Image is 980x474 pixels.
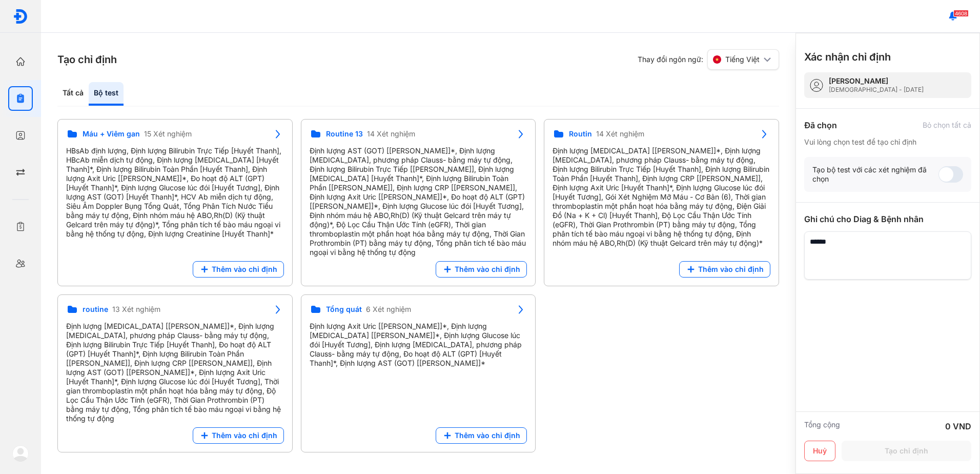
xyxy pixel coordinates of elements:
[638,49,779,70] div: Thay đổi ngôn ngữ:
[829,76,924,86] div: [PERSON_NAME]
[57,52,117,67] h3: Tạo chỉ định
[89,82,124,106] div: Bộ test
[804,213,971,225] div: Ghi chú cho Diag & Bệnh nhân
[83,305,108,314] span: routine
[436,427,527,444] button: Thêm vào chỉ định
[310,322,527,368] div: Định lượng Axit Uric [[PERSON_NAME]]*, Định lượng [MEDICAL_DATA] [[PERSON_NAME]]*, Định lượng Glu...
[923,121,971,130] div: Bỏ chọn tất cả
[193,427,284,444] button: Thêm vào chỉ định
[310,146,527,257] div: Định lượng AST (GOT) [[PERSON_NAME]]*, Định lượng [MEDICAL_DATA], phương pháp Clauss- bằng máy tự...
[569,129,592,139] span: Routin
[455,265,520,274] span: Thêm vào chỉ định
[725,55,760,64] span: Tiếng Việt
[804,119,837,131] div: Đã chọn
[212,265,277,274] span: Thêm vào chỉ định
[804,50,891,64] h3: Xác nhận chỉ định
[367,129,415,139] span: 14 Xét nghiệm
[212,431,277,440] span: Thêm vào chỉ định
[945,420,971,432] div: 0 VND
[953,10,969,17] span: 4608
[366,305,411,314] span: 6 Xét nghiệm
[112,305,160,314] span: 13 Xét nghiệm
[829,86,924,94] div: [DEMOGRAPHIC_DATA] - [DATE]
[698,265,764,274] span: Thêm vào chỉ định
[455,431,520,440] span: Thêm vào chỉ định
[144,129,192,139] span: 15 Xét nghiệm
[57,82,89,106] div: Tất cả
[66,146,284,239] div: HBsAb định lượng, Định lượng Bilirubin Trực Tiếp [Huyết Thanh], HBcAb miễn dịch tự động, Định lượ...
[12,445,29,462] img: logo
[804,420,840,432] div: Tổng cộng
[13,9,28,24] img: logo
[66,322,284,423] div: Định lượng [MEDICAL_DATA] [[PERSON_NAME]]*, Định lượng [MEDICAL_DATA], phương pháp Clauss- bằng m...
[812,165,938,184] div: Tạo bộ test với các xét nghiệm đã chọn
[326,129,363,139] span: Routine 13
[436,261,527,278] button: Thêm vào chỉ định
[326,305,362,314] span: Tổng quát
[596,129,644,139] span: 14 Xét nghiệm
[553,146,770,248] div: Định lượng [MEDICAL_DATA] [[PERSON_NAME]]*, Định lượng [MEDICAL_DATA], phương pháp Clauss- bằng m...
[804,441,835,461] button: Huỷ
[679,261,770,278] button: Thêm vào chỉ định
[193,261,284,278] button: Thêm vào chỉ định
[842,441,971,461] button: Tạo chỉ định
[804,137,971,147] div: Vui lòng chọn test để tạo chỉ định
[83,129,140,139] span: Máu + Viêm gan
